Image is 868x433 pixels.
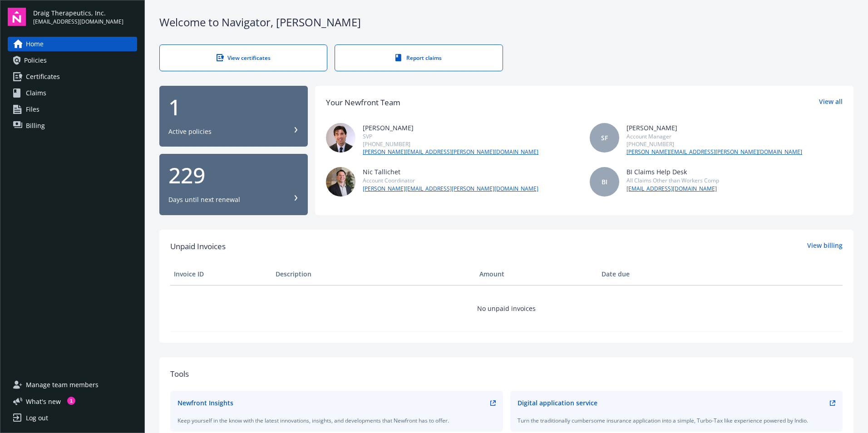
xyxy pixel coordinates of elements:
th: Description [272,263,476,285]
button: Draig Therapeutics, Inc.[EMAIL_ADDRESS][DOMAIN_NAME] [33,8,137,26]
a: View billing [807,241,843,252]
div: Tools [170,368,843,380]
img: navigator-logo.svg [8,8,26,26]
div: Account Coordinator [363,177,538,184]
a: Billing [8,118,137,133]
div: [PHONE_NUMBER] [363,140,538,148]
span: Claims [26,86,46,100]
button: 229Days until next renewal [159,154,308,215]
a: Manage team members [8,378,137,392]
div: Nic Tallichet [363,167,538,177]
a: Claims [8,86,137,100]
div: [PHONE_NUMBER] [626,140,802,148]
div: Active policies [168,127,212,136]
div: 229 [168,164,299,186]
a: [PERSON_NAME][EMAIL_ADDRESS][PERSON_NAME][DOMAIN_NAME] [363,148,538,156]
div: Your Newfront Team [326,97,400,108]
a: Report claims [335,44,503,71]
div: 1 [67,397,75,405]
td: No unpaid invoices [170,285,843,331]
div: Account Manager [626,133,802,140]
button: What's new1 [8,397,75,406]
span: What ' s new [26,397,61,406]
span: Certificates [26,69,60,84]
a: [PERSON_NAME][EMAIL_ADDRESS][PERSON_NAME][DOMAIN_NAME] [626,148,802,156]
a: Certificates [8,69,137,84]
div: Newfront Insights [178,398,233,408]
span: Files [26,102,39,117]
a: View all [819,97,843,108]
div: Keep yourself in the know with the latest innovations, insights, and developments that Newfront h... [178,417,496,424]
div: Digital application service [518,398,597,408]
div: Days until next renewal [168,195,240,204]
span: Draig Therapeutics, Inc. [33,8,123,18]
th: Amount [476,263,598,285]
img: photo [326,123,355,153]
div: All Claims Other than Workers Comp [626,177,719,184]
div: 1 [168,96,299,118]
span: BI [602,177,607,187]
div: Welcome to Navigator , [PERSON_NAME] [159,15,853,30]
span: Home [26,37,44,51]
img: photo [326,167,355,197]
button: 1Active policies [159,86,308,147]
th: Invoice ID [170,263,272,285]
div: View certificates [178,54,309,62]
div: Turn the traditionally cumbersome insurance application into a simple, Turbo-Tax like experience ... [518,417,836,424]
div: Log out [26,411,48,425]
a: Home [8,37,137,51]
div: BI Claims Help Desk [626,167,719,177]
a: Files [8,102,137,117]
span: SF [601,133,608,143]
span: [EMAIL_ADDRESS][DOMAIN_NAME] [33,18,123,26]
span: Policies [24,53,47,68]
a: [EMAIL_ADDRESS][DOMAIN_NAME] [626,185,719,193]
a: View certificates [159,44,327,71]
th: Date due [598,263,700,285]
span: Manage team members [26,378,99,392]
div: [PERSON_NAME] [363,123,538,133]
a: [PERSON_NAME][EMAIL_ADDRESS][PERSON_NAME][DOMAIN_NAME] [363,185,538,193]
span: Billing [26,118,45,133]
div: SVP [363,133,538,140]
div: [PERSON_NAME] [626,123,802,133]
a: Policies [8,53,137,68]
span: Unpaid Invoices [170,241,226,252]
div: Report claims [353,54,484,62]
